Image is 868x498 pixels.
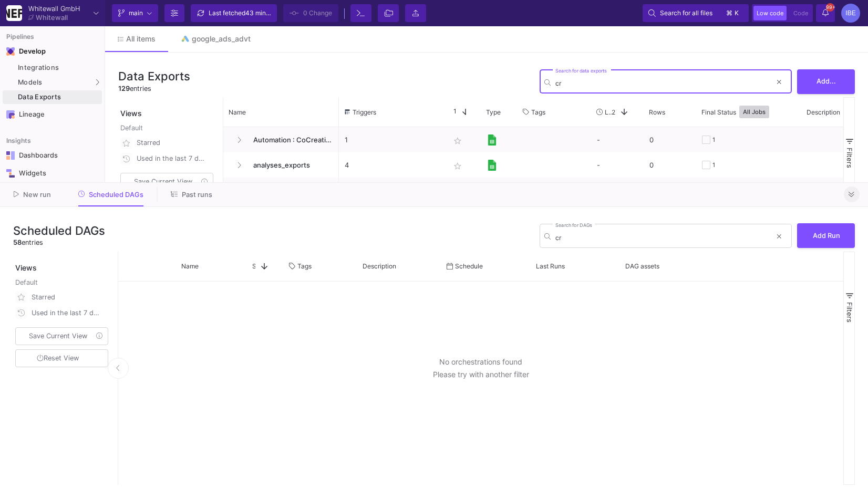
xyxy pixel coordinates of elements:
[816,4,835,22] button: 99+
[363,262,396,270] span: Description
[118,69,190,83] h3: Data Exports
[229,108,246,116] span: Name
[18,64,99,72] div: Integrations
[158,186,225,203] button: Past runs
[660,5,712,21] span: Search for all files
[18,78,43,87] span: Models
[245,9,291,17] span: 43 minutes ago
[19,110,87,119] div: Lineage
[449,107,457,117] span: 1
[118,84,190,94] div: entries
[192,35,251,43] div: google_ads_advt
[247,128,333,152] span: Automation : CoCreation_Burcu
[13,238,22,246] span: 58
[790,6,811,20] button: Code
[19,169,87,178] div: Widgets
[723,7,743,19] button: ⌘k
[118,151,215,167] button: Used in the last 7 days
[6,151,15,160] img: Navigation icon
[797,69,855,94] button: Add...
[644,178,696,203] div: 0
[813,232,840,240] span: Add Run
[3,90,102,104] a: Data Exports
[345,128,438,152] p: 1
[591,178,644,203] div: -
[247,178,333,203] span: crm_cohort_analysis_export
[726,7,732,19] span: ⌘
[6,110,15,119] img: Navigation icon
[757,9,783,17] span: Low code
[32,289,102,305] div: Starred
[118,97,218,119] div: Views
[223,127,339,152] div: Press SPACE to select this row.
[353,108,376,116] span: Triggers
[223,152,339,178] div: Press SPACE to select this row.
[182,191,212,199] span: Past runs
[612,108,615,116] span: 2
[126,35,156,43] span: All items
[191,4,277,22] button: Last fetched43 minutes ago
[649,108,665,116] span: Rows
[297,262,312,270] span: Tags
[591,127,644,152] div: -
[137,151,207,167] div: Used in the last 7 days
[19,151,87,160] div: Dashboards
[3,61,102,75] a: Integrations
[137,135,207,151] div: Starred
[451,134,464,147] mat-icon: star_border
[826,3,834,12] span: 99+
[536,262,565,270] span: Last Runs
[701,100,787,124] div: Final Status
[112,4,158,22] button: main
[793,9,808,17] span: Code
[753,6,787,20] button: Low code
[3,43,102,60] mat-expansion-panel-header: Navigation iconDevelop
[345,178,438,203] p: 2
[37,354,79,362] span: Reset View
[845,302,854,323] span: Filters
[89,191,143,199] span: Scheduled DAGs
[644,152,696,178] div: 0
[120,173,213,191] button: Save Current View
[712,128,715,152] div: 1
[13,305,110,321] button: Used in the last 7 days
[487,134,498,146] img: [Legacy] Google Sheets
[3,165,102,182] a: Navigation iconWidgets
[644,127,696,152] div: 0
[28,5,80,12] div: Whitewall GmbH
[134,178,192,185] span: Save Current View
[1,186,64,203] button: New run
[23,191,51,199] span: New run
[451,160,464,172] mat-icon: star_border
[15,327,108,345] button: Save Current View
[555,79,771,87] input: Search for name, ...
[487,160,498,171] img: [Legacy] Google Sheets
[817,77,836,85] span: Add...
[345,153,438,178] p: 4
[118,85,130,92] span: 129
[531,108,545,116] span: Tags
[13,237,105,247] div: entries
[19,47,35,56] div: Develop
[15,349,108,368] button: Reset View
[807,108,840,116] span: Description
[252,262,255,270] span: Star
[6,47,15,56] img: Navigation icon
[3,106,102,123] a: Navigation iconLineage
[18,93,99,101] div: Data Exports
[13,252,112,273] div: Views
[29,332,87,340] span: Save Current View
[797,223,855,248] button: Add Run
[712,153,715,178] div: 1
[605,108,612,116] span: Last Used
[625,262,659,270] span: DAG assets
[129,5,143,21] span: main
[3,147,102,164] a: Navigation iconDashboards
[13,289,110,305] button: Starred
[591,152,644,178] div: -
[247,153,333,178] span: analyses_exports
[209,5,272,21] div: Last fetched
[15,277,110,289] div: Default
[13,224,105,237] h3: Scheduled DAGs
[6,5,22,21] img: YZ4Yr8zUCx6JYM5gIgaTIQYeTXdcwQjnYC8iZtTV.png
